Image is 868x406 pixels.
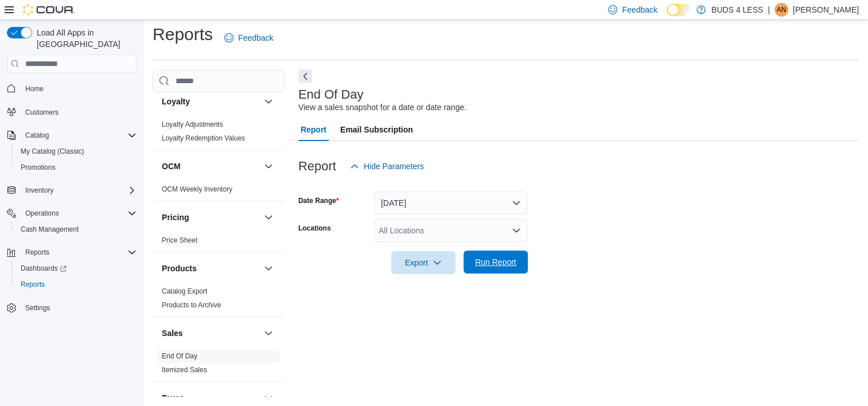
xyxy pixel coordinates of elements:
a: My Catalog (Classic) [16,145,89,158]
div: Pricing [153,233,285,252]
button: Loyalty [162,96,259,107]
span: My Catalog (Classic) [21,147,84,156]
span: Email Subscription [340,118,413,141]
span: Reports [21,245,137,259]
a: End Of Day [162,352,197,360]
div: Loyalty [153,118,285,150]
div: Products [153,284,285,317]
h3: Pricing [162,212,189,223]
button: Taxes [262,391,275,405]
button: Cash Management [11,221,141,237]
h3: End Of Day [298,88,364,101]
span: Cash Management [16,222,137,236]
span: Customers [21,105,137,119]
p: | [768,3,770,17]
span: Hide Parameters [364,161,424,172]
span: Dashboards [16,261,137,275]
button: Taxes [162,392,259,404]
a: Settings [21,301,55,315]
input: Dark Mode [667,4,691,16]
a: Itemized Sales [162,366,207,374]
button: Pricing [162,212,259,223]
div: OCM [153,182,285,201]
button: Next [298,69,312,83]
span: Reports [21,280,45,289]
div: Sales [153,349,285,381]
h3: Sales [162,327,183,339]
a: Loyalty Adjustments [162,120,223,128]
button: Customers [2,104,141,120]
button: Reports [11,276,141,292]
button: Pricing [262,210,275,224]
span: Run Report [475,256,516,268]
span: Export [398,251,449,274]
span: Promotions [21,163,56,172]
h3: OCM [162,161,181,172]
p: [PERSON_NAME] [793,3,859,17]
button: OCM [162,161,259,172]
a: Home [21,82,48,96]
span: My Catalog (Classic) [16,145,137,158]
button: Inventory [2,182,141,198]
span: Loyalty Redemption Values [162,134,245,143]
button: Sales [162,327,259,339]
span: Itemized Sales [162,365,207,374]
span: Catalog [25,131,49,140]
span: Operations [25,209,59,218]
button: Catalog [2,127,141,143]
button: Sales [262,326,275,340]
a: Reports [16,278,49,291]
span: Report [301,118,326,141]
button: Products [162,263,259,274]
nav: Complex example [7,75,137,346]
a: Customers [21,106,63,119]
span: Catalog [21,128,137,142]
span: Products to Archive [162,300,221,310]
button: My Catalog (Classic) [11,143,141,159]
p: BUDS 4 LESS [711,3,763,17]
span: Cash Management [21,225,79,234]
button: Reports [2,244,141,260]
a: Cash Management [16,222,83,236]
h3: Taxes [162,392,184,404]
span: Inventory [21,184,137,197]
h3: Products [162,263,197,274]
button: Operations [2,205,141,221]
a: Dashboards [16,261,71,275]
img: Cova [23,4,75,15]
a: Price Sheet [162,236,197,244]
span: Load All Apps in [GEOGRAPHIC_DATA] [32,27,137,50]
a: Dashboards [11,260,141,276]
button: Run Report [464,251,528,274]
h3: Loyalty [162,96,190,107]
h1: Reports [153,23,213,46]
span: Inventory [25,186,53,195]
a: OCM Weekly Inventory [162,185,232,193]
span: Loyalty Adjustments [162,120,223,129]
span: Operations [21,206,137,220]
span: OCM Weekly Inventory [162,185,232,194]
span: Customers [25,108,59,117]
button: Reports [21,245,54,259]
span: Promotions [16,161,137,174]
button: Export [391,251,456,274]
span: Home [25,84,44,93]
span: Catalog Export [162,287,207,296]
button: Promotions [11,159,141,175]
a: Promotions [16,161,60,174]
span: Home [21,81,137,95]
button: Operations [21,206,64,220]
a: Products to Archive [162,301,221,309]
div: View a sales snapshot for a date or date range. [298,101,466,114]
h3: Report [298,159,336,173]
span: Settings [25,303,50,313]
a: Loyalty Redemption Values [162,134,245,142]
label: Locations [298,224,331,233]
button: [DATE] [374,192,528,214]
span: Settings [21,300,137,315]
div: Austin Nieuwpoort [774,3,788,17]
button: Home [2,80,141,96]
span: Reports [25,248,49,257]
button: Open list of options [512,226,521,235]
